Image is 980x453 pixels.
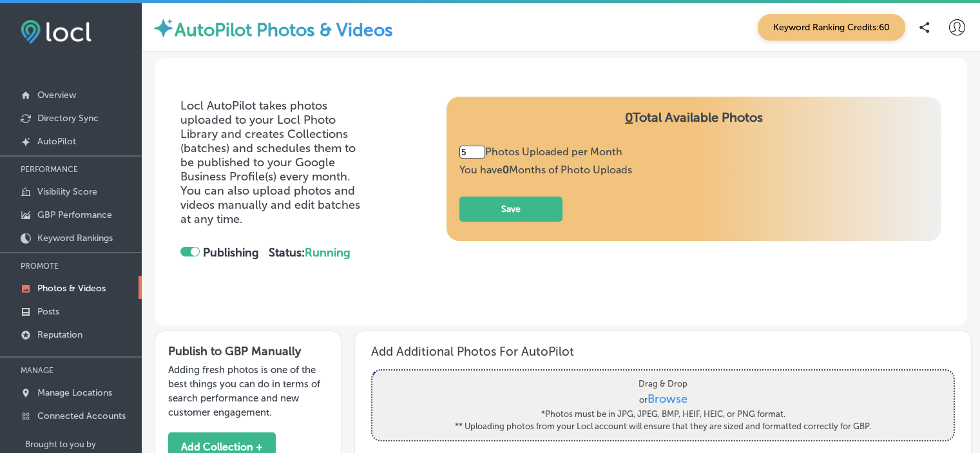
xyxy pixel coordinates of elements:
[459,146,632,159] div: Photos Uploaded per Month
[37,136,76,147] p: AutoPilot
[451,374,876,438] label: Drag & Drop or *Photos must be in JPG, JPEG, BMP, HEIF, HEIC, or PNG format. ** Uploading photos ...
[37,410,126,421] p: Connected Accounts
[37,113,99,124] p: Directory Sync
[37,283,106,294] p: Photos & Videos
[371,344,955,359] h3: Add Additional Photos For AutoPilot
[625,110,633,125] span: 0
[37,387,112,398] p: Manage Locations
[168,363,328,419] p: Adding fresh photos is one of the best things you can do in terms of search performance and new c...
[152,17,175,39] img: autopilot-icon
[203,246,259,260] strong: Publishing
[25,439,142,449] p: Brought to you by
[180,99,370,226] p: Locl AutoPilot takes photos uploaded to your Locl Photo Library and creates Collections (batches)...
[168,344,328,358] h3: Publish to GBP Manually
[459,197,562,222] button: Save
[269,246,351,260] strong: Status:
[758,14,905,41] span: Keyword Ranking Credits: 60
[21,20,91,44] img: fda3e92497d09a02dc62c9cd864e3231.png
[503,164,509,176] b: 0
[37,233,113,244] p: Keyword Rankings
[459,164,632,176] span: You have Months of Photo Uploads
[648,392,687,406] span: Browse
[459,146,485,159] input: 10
[175,19,393,41] label: AutoPilot Photos & Videos
[37,329,82,340] p: Reputation
[37,186,97,197] p: Visibility Score
[305,246,351,260] span: Running
[37,209,112,220] p: GBP Performance
[459,110,928,146] h4: Total Available Photos
[37,306,59,317] p: Posts
[37,90,76,101] p: Overview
